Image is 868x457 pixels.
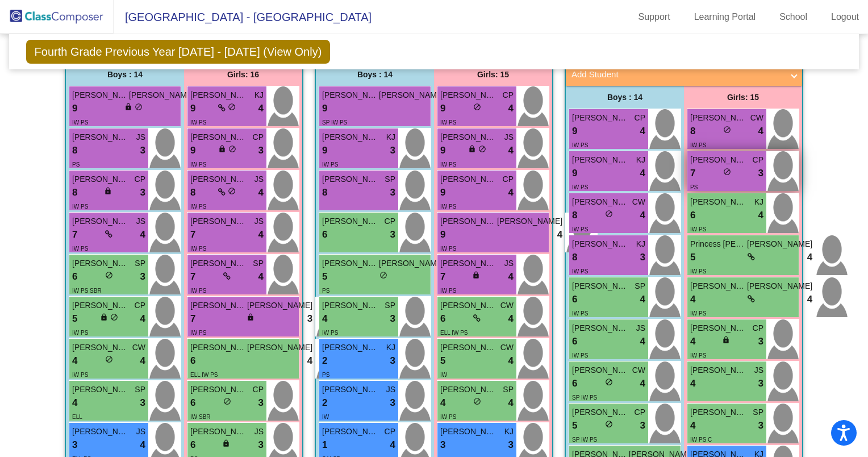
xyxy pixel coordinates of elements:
[690,250,695,265] span: 5
[632,364,645,376] span: CW
[758,376,763,391] span: 3
[72,414,82,420] span: ELL
[640,334,645,349] span: 4
[322,342,379,354] span: [PERSON_NAME]
[254,89,264,101] span: KJ
[135,257,145,269] span: SP
[440,185,445,200] span: 9
[566,86,684,109] div: Boys : 14
[72,257,129,269] span: [PERSON_NAME]
[440,131,497,143] span: [PERSON_NAME]
[379,89,444,101] span: [PERSON_NAME]
[472,271,480,279] span: lock
[690,352,706,359] span: IW PS
[440,89,497,101] span: [PERSON_NAME]
[140,311,145,326] span: 4
[473,103,481,111] span: do_not_disturb_alt
[572,142,588,148] span: IW PS
[322,288,329,294] span: PS
[440,215,497,227] span: [PERSON_NAME]
[190,342,247,354] span: [PERSON_NAME]
[322,161,338,168] span: IW PS
[747,238,812,250] span: [PERSON_NAME]
[640,124,645,139] span: 4
[440,342,497,354] span: [PERSON_NAME]
[750,112,763,124] span: CW
[190,269,195,284] span: 7
[104,187,112,195] span: lock
[500,342,514,354] span: CW
[723,126,731,134] span: do_not_disturb_alt
[322,119,347,126] span: SP IW PS
[72,269,77,284] span: 6
[572,184,588,190] span: IW PS
[72,173,129,185] span: [PERSON_NAME]
[807,250,812,265] span: 4
[758,418,763,433] span: 3
[218,145,226,153] span: lock
[632,196,645,208] span: CW
[322,354,327,368] span: 2
[190,257,247,269] span: [PERSON_NAME]
[440,354,445,368] span: 5
[322,384,379,396] span: [PERSON_NAME]
[72,203,88,210] span: IW PS
[690,154,747,166] span: [PERSON_NAME]
[322,215,379,227] span: [PERSON_NAME]
[572,238,629,250] span: [PERSON_NAME]
[503,173,514,185] span: CP
[100,313,108,321] span: lock
[258,269,264,284] span: 4
[72,342,129,354] span: [PERSON_NAME]
[72,288,102,294] span: IW PS SBR
[72,215,129,227] span: [PERSON_NAME]
[316,63,434,86] div: Boys : 14
[72,119,88,126] span: IW PS
[322,257,379,269] span: [PERSON_NAME]
[753,154,763,166] span: CP
[114,8,372,26] span: [GEOGRAPHIC_DATA] - [GEOGRAPHIC_DATA]
[322,330,338,336] span: IW PS
[140,143,145,158] span: 3
[503,89,514,101] span: CP
[190,131,247,143] span: [PERSON_NAME]
[105,271,113,279] span: do_not_disturb_alt
[572,250,577,265] span: 8
[690,124,695,139] span: 8
[572,334,577,349] span: 6
[190,438,195,452] span: 6
[322,185,327,200] span: 8
[72,330,88,336] span: IW PS
[640,250,645,265] span: 3
[258,227,264,242] span: 4
[468,145,476,153] span: lock
[690,112,747,124] span: [PERSON_NAME]
[322,311,327,326] span: 4
[690,226,706,232] span: IW PS
[690,238,747,250] span: Princess [PERSON_NAME]
[440,143,445,158] span: 9
[72,185,77,200] span: 8
[228,187,236,195] span: do_not_disturb_alt
[26,40,331,64] span: Fourth Grade Previous Year [DATE] - [DATE] (View Only)
[66,63,184,86] div: Boys : 14
[72,311,77,326] span: 5
[822,8,868,26] a: Logout
[753,322,763,334] span: CP
[190,173,247,185] span: [PERSON_NAME]
[640,292,645,307] span: 4
[190,372,218,378] span: ELL IW PS
[508,143,514,158] span: 4
[72,227,77,242] span: 7
[572,280,629,292] span: [PERSON_NAME]
[72,396,77,410] span: 4
[754,364,763,376] span: JS
[390,438,395,452] span: 4
[440,101,445,116] span: 9
[572,352,588,359] span: IW PS
[572,226,588,232] span: IW PS
[190,246,206,252] span: IW PS
[72,426,129,438] span: [PERSON_NAME]
[440,311,445,326] span: 6
[572,112,629,124] span: [PERSON_NAME]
